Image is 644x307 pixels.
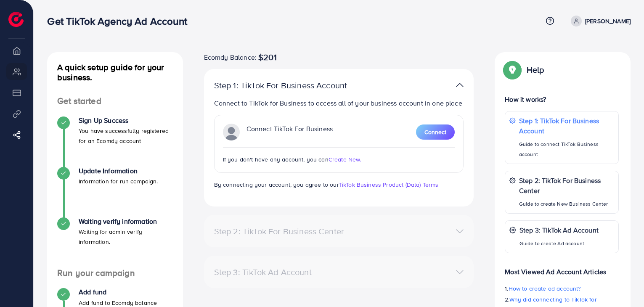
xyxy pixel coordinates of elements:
p: By connecting your account, you agree to our [214,180,464,190]
p: Connect TikTok For Business [246,124,333,140]
span: Connect [424,128,446,136]
a: [PERSON_NAME] [567,16,631,26]
img: TikTok partner [456,79,464,91]
span: $201 [258,52,277,62]
button: Connect [416,124,455,140]
p: Most Viewed Ad Account Articles [505,260,619,277]
h4: Run your campaign [47,268,183,278]
h4: Add fund [79,288,157,296]
span: If you don't have any account, you can [223,155,329,164]
img: logo [8,12,24,27]
h3: Get TikTok Agency Ad Account [47,15,193,27]
p: You have successfully registered for an Ecomdy account [79,126,173,146]
span: How to create ad account? [509,284,581,293]
p: Guide to create Ad account [519,238,599,249]
p: Step 2: TikTok For Business Center [519,175,614,196]
p: Guide to create New Business Center [519,199,614,209]
p: Waiting for admin verify information. [79,227,173,247]
li: Waiting verify information [47,217,183,268]
p: How it works? [505,94,619,104]
li: Update Information [47,167,183,217]
iframe: Chat [608,269,638,301]
p: [PERSON_NAME] [585,16,631,26]
p: Information for run campaign. [79,176,158,186]
p: Step 1: TikTok For Business Account [519,116,614,136]
h4: Waiting verify information [79,217,173,225]
p: 1. [505,283,619,294]
p: Connect to TikTok for Business to access all of your business account in one place [214,98,464,108]
a: TikTok Business Product (Data) Terms [339,180,439,189]
img: Popup guide [505,62,520,77]
img: TikTok partner [223,124,240,140]
h4: Get started [47,96,183,106]
span: Create New. [329,155,361,164]
p: Step 1: TikTok For Business Account [214,80,376,90]
p: Help [527,65,544,75]
h4: Sign Up Success [79,116,173,124]
p: Step 3: TikTok Ad Account [519,225,599,235]
span: Ecomdy Balance: [204,52,257,62]
p: Guide to connect TikTok Business account [519,139,614,159]
li: Sign Up Success [47,116,183,167]
h4: A quick setup guide for your business. [47,62,183,82]
h4: Update Information [79,167,158,175]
